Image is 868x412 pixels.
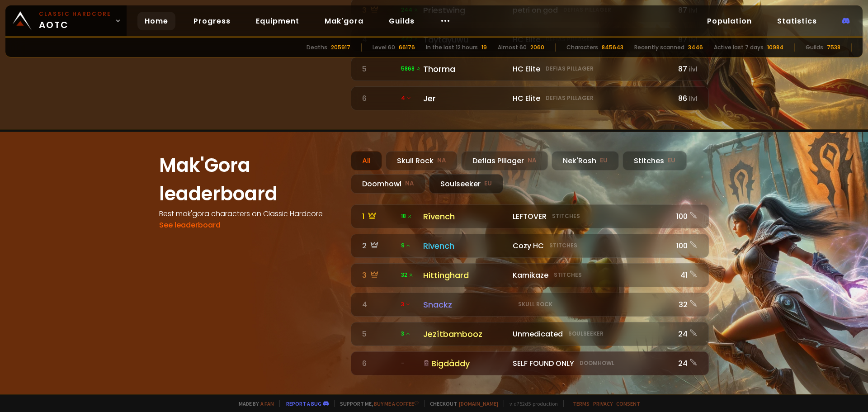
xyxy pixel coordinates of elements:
div: 86 [674,93,698,104]
div: 2060 [530,43,544,52]
a: Buy me a coffee [374,400,419,407]
div: 3 [362,5,396,16]
span: Support me, [334,400,419,407]
div: Skull Rock [386,151,458,170]
div: All [351,151,382,170]
small: Soulseeker [568,330,604,338]
a: 4 3 SnackzSkull Rock32 [351,293,709,317]
div: SELF FOUND ONLY [513,358,669,369]
div: 87 [674,63,698,75]
div: 205917 [331,43,350,52]
div: Guilds [806,43,823,52]
a: Report a bug [286,400,321,407]
small: Stitches [552,212,580,220]
div: 100 [674,211,698,222]
div: 3446 [688,43,703,52]
small: Defias Pillager [546,65,594,73]
div: In the last 12 hours [426,43,478,52]
a: Statistics [770,12,824,30]
span: 4 [401,94,411,102]
span: 3 [401,300,410,308]
div: Rivench [423,240,507,252]
div: Unmedicated [513,328,669,340]
div: Deaths [307,43,327,52]
div: Level 60 [373,43,395,52]
small: Defias Pillager [546,94,594,102]
a: Consent [616,400,640,407]
span: 5868 [401,65,421,73]
small: Stitches [554,271,582,279]
small: ilvl [689,65,698,74]
span: - [401,359,404,367]
div: 2 [362,240,396,251]
div: 87 [674,5,698,16]
div: 24 [674,358,698,369]
div: Stitches [623,151,687,170]
a: Mak'gora [317,12,371,30]
small: NA [437,156,446,165]
div: 32 [674,299,698,310]
span: AOTC [39,10,111,32]
a: 2 9RivenchCozy HCStitches100 [351,234,709,258]
div: 66176 [399,43,415,52]
a: a fan [260,400,274,407]
div: Cozy HC [513,240,669,251]
div: Recently scanned [634,43,684,52]
div: 10984 [767,43,783,52]
a: 6 -BigdåddySELF FOUND ONLYDoomhowl24 [351,351,709,375]
span: 3 [401,330,410,338]
a: Privacy [593,400,613,407]
a: 1 18 RîvenchLEFTOVERStitches100 [351,204,709,228]
div: 19 [481,43,487,52]
a: Classic HardcoreAOTC [5,5,127,36]
span: 18 [401,212,412,220]
div: Thorma [423,63,507,75]
small: EU [484,179,492,188]
small: EU [668,156,675,165]
small: Classic Hardcore [39,10,111,18]
div: Doomhowl [351,174,425,194]
div: Characters [566,43,598,52]
div: 1 [362,211,396,222]
div: 6 [362,93,396,104]
a: [DOMAIN_NAME] [459,400,498,407]
div: 845643 [602,43,623,52]
div: 5 [362,63,396,75]
div: 24 [674,328,698,340]
small: Doomhowl [580,359,614,367]
div: Jer [423,92,507,104]
div: Defias Pillager [461,151,548,170]
div: HC Elite [513,93,669,104]
small: EU [600,156,608,165]
span: 32 [401,271,414,279]
div: Bigdåddy [423,357,507,369]
div: 5 [362,328,396,340]
a: Guilds [382,12,422,30]
span: 9 [401,242,411,250]
div: petri on god [513,5,669,16]
span: v. d752d5 - production [504,400,558,407]
a: Home [137,12,175,30]
div: Rîvench [423,210,507,223]
small: Stitches [549,242,577,250]
a: Equipment [249,12,307,30]
div: Active last 7 days [714,43,764,52]
small: Skull Rock [518,300,552,308]
a: Progress [186,12,238,30]
h1: Mak'Gora leaderboard [159,151,340,208]
a: 5 5868 Thorma HC EliteDefias Pillager87ilvl [351,57,709,81]
div: 41 [674,270,698,281]
div: 3 [362,270,396,281]
div: Jezítbambooz [423,328,507,340]
div: 100 [674,240,698,251]
a: See leaderboard [159,220,221,230]
div: 4 [362,299,396,310]
h4: Best mak'gora characters on Classic Hardcore [159,208,340,219]
span: Checkout [424,400,498,407]
div: Snackz [423,298,507,311]
small: NA [528,156,537,165]
div: LEFTOVER [513,211,669,222]
div: Priestwing [423,4,507,16]
a: 3 32 HittinghardKamikazeStitches41 [351,263,709,287]
div: Almost 60 [498,43,527,52]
